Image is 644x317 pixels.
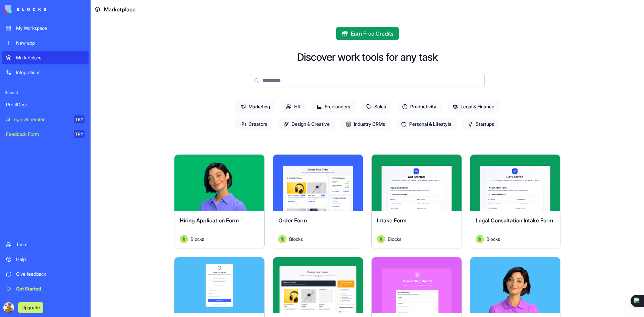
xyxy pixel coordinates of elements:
[447,101,500,113] span: Legal & Finance
[377,235,385,243] img: Avatar
[16,54,85,61] div: Marketplace
[361,101,391,113] span: Sales
[2,253,89,266] a: Help
[6,131,69,138] div: Feedback Form
[2,21,89,35] a: My Workspace
[462,118,499,130] span: Startups
[2,113,89,126] a: AI Logo GeneratorTRY
[235,118,273,130] span: Creators
[16,69,85,76] div: Integrations
[18,304,43,311] a: Upgrade
[180,235,188,243] img: Avatar
[16,40,85,46] div: New app
[340,118,390,130] span: Industry CRMs
[297,51,438,63] h2: Discover work tools for any task
[3,302,14,313] img: ACg8ocJsrza2faDWgbMzU2vv0cSMoLRTLvgx_tB2mDAJkTet1SlxQg2eCQ=s96-c
[273,154,363,249] a: Order FormAvatarBlocks
[2,90,89,95] span: Recent
[2,98,89,111] a: ProfitDeck
[336,27,399,40] button: Earn Free Credits
[470,154,560,249] a: Legal Consultation Intake FormAvatarBlocks
[16,256,85,263] div: Help
[16,241,85,248] div: Team
[5,5,46,14] img: logo
[6,101,85,108] div: ProfitDeck
[2,282,89,296] a: Get Started
[16,285,85,292] div: Get Started
[278,217,307,224] span: Order Form
[311,101,356,113] span: Freelancers
[396,118,457,130] span: Personal & Lifestyle
[2,66,89,79] a: Integrations
[180,217,239,224] span: Hiring Application Form
[397,101,442,113] span: Productivity
[6,116,69,123] div: AI Logo Generator
[191,235,204,243] span: Blocks
[2,36,89,50] a: New app
[289,235,303,243] span: Blocks
[104,5,136,13] span: Marketplace
[18,302,43,313] button: Upgrade
[278,235,286,243] img: Avatar
[388,235,401,243] span: Blocks
[16,271,85,277] div: Give feedback
[476,217,553,224] span: Legal Consultation Intake Form
[2,267,89,281] a: Give feedback
[235,101,275,113] span: Marketing
[74,130,85,138] div: TRY
[371,154,462,249] a: Intake FormAvatarBlocks
[486,235,500,243] span: Blocks
[281,101,306,113] span: HR
[2,127,89,141] a: Feedback FormTRY
[2,238,89,251] a: Team
[476,235,484,243] img: Avatar
[16,25,85,32] div: My Workspace
[2,51,89,64] a: Marketplace
[377,217,407,224] span: Intake Form
[74,115,85,123] div: TRY
[351,30,393,38] span: Earn Free Credits
[174,154,265,249] a: Hiring Application FormAvatarBlocks
[278,118,335,130] span: Design & Creative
